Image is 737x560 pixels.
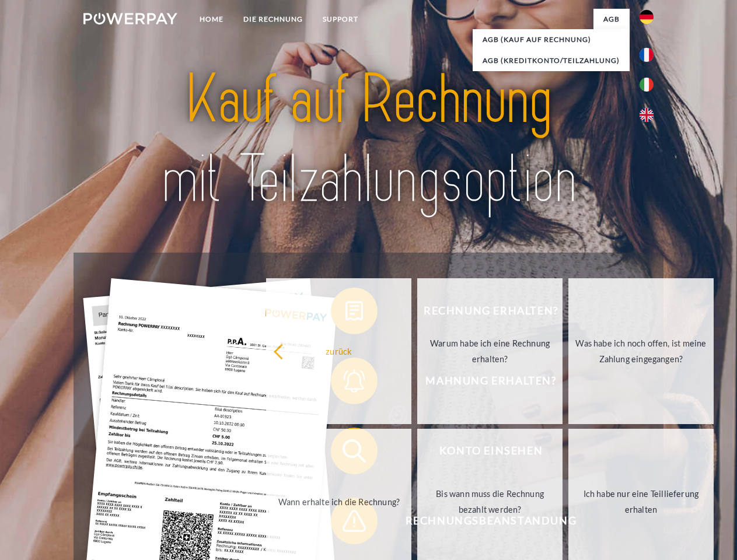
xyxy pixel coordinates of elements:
div: Wann erhalte ich die Rechnung? [273,494,404,509]
a: DIE RECHNUNG [233,9,313,30]
a: AGB (Kauf auf Rechnung) [473,29,630,50]
div: Ich habe nur eine Teillieferung erhalten [575,486,707,517]
a: Was habe ich noch offen, ist meine Zahlung eingegangen? [568,278,714,424]
img: de [640,10,654,24]
div: Was habe ich noch offen, ist meine Zahlung eingegangen? [575,335,707,367]
a: Home [190,9,233,30]
a: SUPPORT [313,9,368,30]
img: it [640,78,654,92]
div: zurück [273,343,404,359]
img: logo-powerpay-white.svg [83,13,177,24]
a: AGB (Kreditkonto/Teilzahlung) [473,50,630,71]
img: fr [640,48,654,62]
div: Bis wann muss die Rechnung bezahlt werden? [424,486,556,517]
img: title-powerpay_de.svg [111,56,626,223]
img: en [640,108,654,122]
a: agb [593,9,630,30]
div: Warum habe ich eine Rechnung erhalten? [424,335,556,367]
